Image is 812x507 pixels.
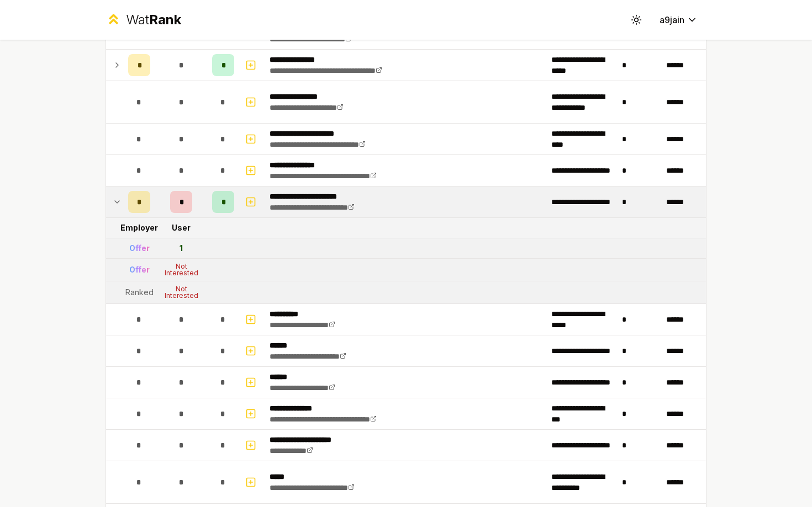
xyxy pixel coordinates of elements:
[126,11,181,29] div: Wat
[129,264,150,275] div: Offer
[129,243,150,254] div: Offer
[159,263,203,276] div: Not Interested
[180,243,183,254] div: 1
[125,287,154,298] div: Ranked
[124,218,155,238] td: Employer
[106,11,181,29] a: WatRank
[660,13,684,26] span: a9jain
[651,10,706,30] button: a9jain
[159,286,203,299] div: Not Interested
[149,12,181,28] span: Rank
[155,218,208,238] td: User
